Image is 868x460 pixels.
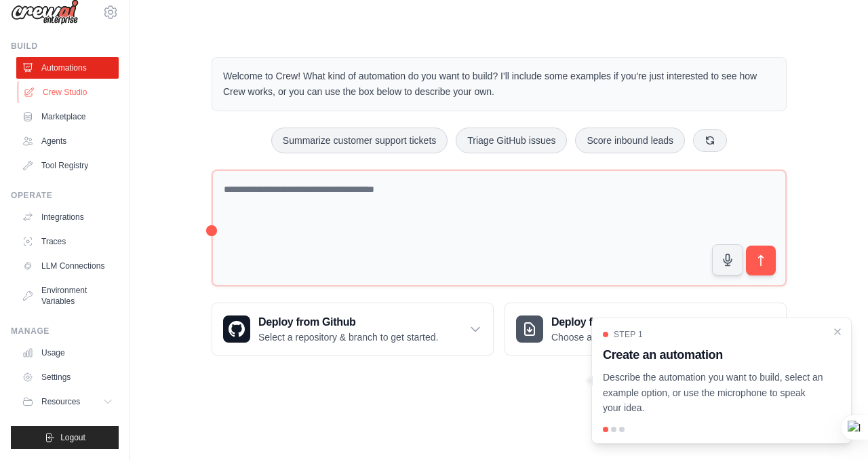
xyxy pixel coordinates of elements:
h3: Deploy from zip file [551,314,666,330]
p: Choose a zip file to upload. [551,330,666,344]
a: Marketplace [16,106,119,128]
button: Close walkthrough [832,326,843,337]
h3: Create an automation [603,345,824,364]
p: Welcome to Crew! What kind of automation do you want to build? I'll include some examples if you'... [223,69,775,100]
a: Traces [16,231,119,252]
button: Triage GitHub issues [456,128,567,153]
p: Describe the automation you want to build, select an example option, or use the microphone to spe... [603,370,824,416]
a: Integrations [16,206,119,228]
button: Score inbound leads [575,128,685,153]
iframe: Chat Widget [800,395,868,460]
a: Tool Registry [16,155,119,176]
div: Manage [11,326,119,337]
button: Summarize customer support tickets [271,128,448,153]
button: Resources [16,391,119,413]
a: Usage [16,342,119,364]
p: Select a repository & branch to get started. [258,330,438,344]
div: Operate [11,190,119,201]
a: Agents [16,130,119,152]
span: Logout [60,432,85,443]
a: Environment Variables [16,280,119,312]
h3: Deploy from Github [258,314,438,330]
a: LLM Connections [16,255,119,277]
a: Settings [16,366,119,388]
a: Automations [16,57,119,79]
span: Resources [41,396,80,407]
span: Step 1 [614,329,643,340]
div: Build [11,41,119,52]
a: Crew Studio [18,81,120,103]
button: Logout [11,426,119,449]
